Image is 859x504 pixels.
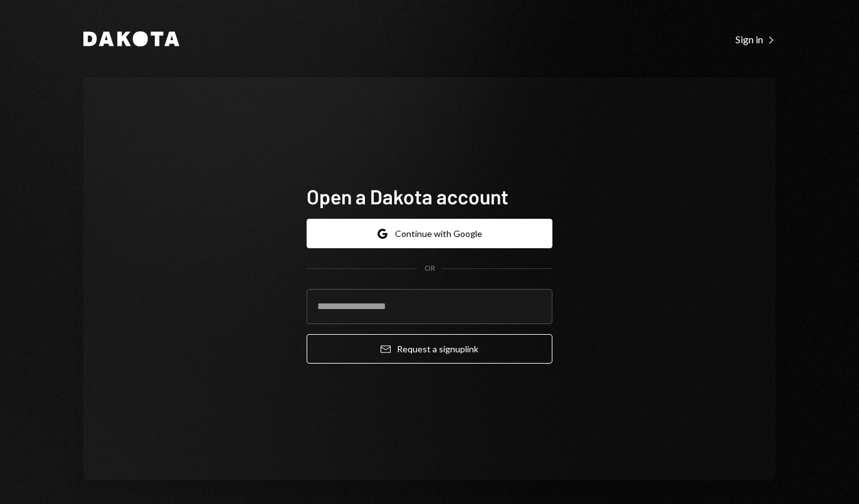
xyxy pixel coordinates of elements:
button: Continue with Google [307,219,552,248]
div: Sign in [735,33,776,46]
div: OR [424,263,435,274]
a: Sign in [735,32,776,46]
h1: Open a Dakota account [307,184,552,209]
button: Request a signuplink [307,334,552,364]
